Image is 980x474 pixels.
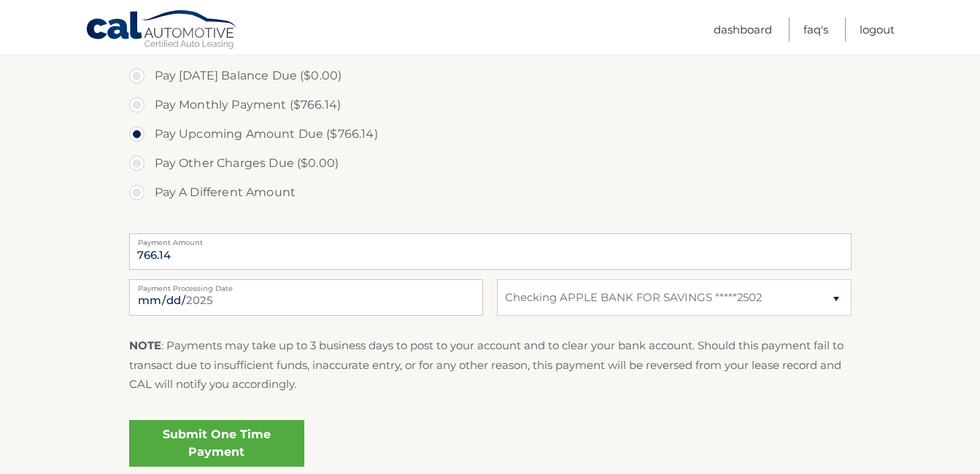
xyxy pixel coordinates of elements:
p: : Payments may take up to 3 business days to post to your account and to clear your bank account.... [129,336,852,394]
input: Payment Amount [129,233,852,270]
label: Payment Amount [129,233,852,245]
a: Cal Automotive [85,9,239,52]
label: Pay A Different Amount [129,178,852,207]
label: Pay Other Charges Due ($0.00) [129,149,852,178]
input: Payment Date [129,279,483,316]
label: Payment Processing Date [129,279,483,291]
label: Pay Upcoming Amount Due ($766.14) [129,120,852,149]
a: FAQ's [803,18,828,42]
a: Dashboard [714,18,772,42]
strong: NOTE [129,338,161,352]
a: Submit One Time Payment [129,420,304,467]
label: Pay Monthly Payment ($766.14) [129,90,852,120]
a: Logout [860,18,895,42]
label: Pay [DATE] Balance Due ($0.00) [129,61,852,90]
